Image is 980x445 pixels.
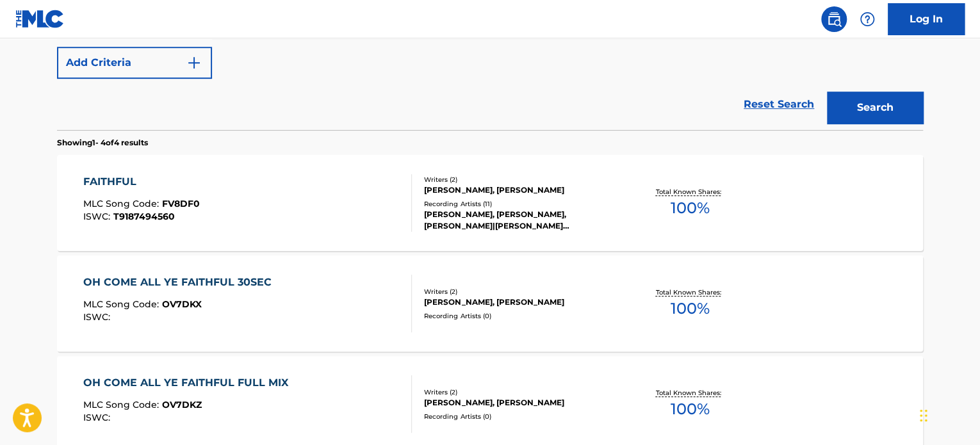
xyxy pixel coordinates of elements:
[655,388,724,398] p: Total Known Shares:
[83,198,162,209] span: MLC Song Code :
[57,155,923,251] a: FAITHFULMLC Song Code:FV8DF0ISWC:T9187494560Writers (2)[PERSON_NAME], [PERSON_NAME]Recording Arti...
[424,311,617,321] div: Recording Artists ( 0 )
[920,396,927,435] div: Drag
[83,298,162,310] span: MLC Song Code :
[162,298,202,310] span: OV7DKX
[57,137,148,149] p: Showing 1 - 4 of 4 results
[424,175,617,184] div: Writers ( 2 )
[424,209,617,232] div: [PERSON_NAME], [PERSON_NAME], [PERSON_NAME]|[PERSON_NAME] [PERSON_NAME] [PERSON_NAME] [PERSON_NAM...
[424,199,617,209] div: Recording Artists ( 11 )
[670,297,709,320] span: 100 %
[737,90,821,118] a: Reset Search
[83,412,113,423] span: ISWC :
[186,55,202,70] img: 9d2ae6d4665cec9f34b9.svg
[162,399,202,410] span: OV7DKZ
[113,211,175,222] span: T9187494560
[83,311,113,323] span: ISWC :
[826,12,842,27] img: search
[888,3,965,35] a: Log In
[670,197,709,220] span: 100 %
[162,198,200,209] span: FV8DF0
[57,255,923,352] a: OH COME ALL YE FAITHFUL 30SECMLC Song Code:OV7DKXISWC:Writers (2)[PERSON_NAME], [PERSON_NAME]Reco...
[424,412,617,421] div: Recording Artists ( 0 )
[83,399,162,410] span: MLC Song Code :
[916,384,980,445] iframe: Chat Widget
[83,211,113,222] span: ISWC :
[821,6,847,32] a: Public Search
[424,296,617,308] div: [PERSON_NAME], [PERSON_NAME]
[424,184,617,196] div: [PERSON_NAME], [PERSON_NAME]
[424,387,617,397] div: Writers ( 2 )
[655,287,724,297] p: Total Known Shares:
[424,287,617,296] div: Writers ( 2 )
[860,12,875,27] img: help
[83,275,278,290] div: OH COME ALL YE FAITHFUL 30SEC
[83,174,200,190] div: FAITHFUL
[670,398,709,421] span: 100 %
[827,92,923,124] button: Search
[424,397,617,409] div: [PERSON_NAME], [PERSON_NAME]
[57,47,212,79] button: Add Criteria
[854,6,880,32] div: Help
[83,375,295,391] div: OH COME ALL YE FAITHFUL FULL MIX
[655,187,724,197] p: Total Known Shares:
[15,10,65,28] img: MLC Logo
